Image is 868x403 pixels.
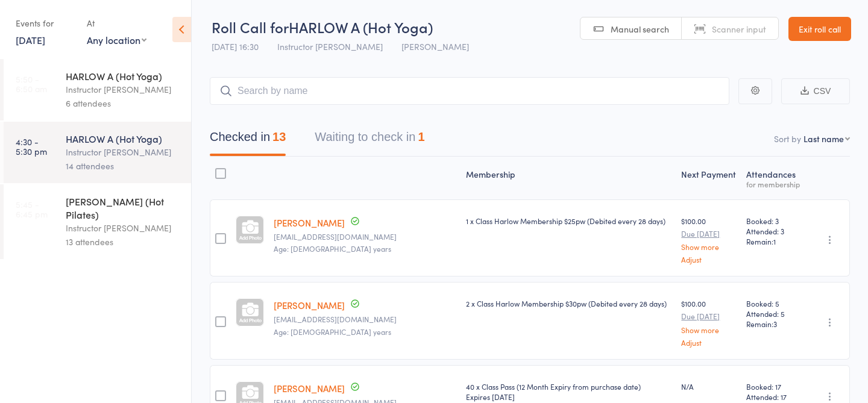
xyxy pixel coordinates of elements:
[16,33,45,46] a: [DATE]
[401,40,469,52] span: [PERSON_NAME]
[681,298,737,346] div: $100.00
[773,236,776,246] span: 1
[741,162,805,194] div: Atten­dances
[746,381,800,392] span: Booked: 17
[681,243,737,251] a: Show more
[4,122,191,183] a: 4:30 -5:30 pmHARLOW A (Hot Yoga)Instructor [PERSON_NAME]14 attendees
[66,69,181,83] div: HARLOW A (Hot Yoga)
[274,216,345,229] a: [PERSON_NAME]
[681,326,737,334] a: Show more
[66,195,181,221] div: [PERSON_NAME] (Hot Pilates)
[87,13,146,33] div: At
[289,17,433,37] span: HARLOW A (Hot Yoga)
[746,319,800,329] span: Remain:
[746,236,800,246] span: Remain:
[746,308,800,319] span: Attended: 5
[4,184,191,259] a: 5:45 -6:45 pm[PERSON_NAME] (Hot Pilates)Instructor [PERSON_NAME]13 attendees
[681,230,737,238] small: Due [DATE]
[66,159,181,173] div: 14 attendees
[272,130,286,143] div: 13
[466,381,671,402] div: 40 x Class Pass (12 Month Expiry from purchase date)
[66,96,181,110] div: 6 attendees
[274,233,456,241] small: zahraa.ahadzada@hotmail.com
[212,17,289,37] span: Roll Call for
[773,319,777,329] span: 3
[418,130,424,143] div: 1
[212,40,259,52] span: [DATE] 16:30
[66,83,181,96] div: Instructor [PERSON_NAME]
[16,13,75,33] div: Events for
[274,243,391,254] span: Age: [DEMOGRAPHIC_DATA] years
[746,298,800,308] span: Booked: 5
[274,326,391,337] span: Age: [DEMOGRAPHIC_DATA] years
[788,17,851,41] a: Exit roll call
[774,133,801,145] label: Sort by
[16,137,47,156] time: 4:30 - 5:30 pm
[466,216,671,226] div: 1 x Class Harlow Membership $25pw (Debited every 28 days)
[676,162,741,194] div: Next Payment
[210,124,286,156] button: Checked in13
[274,299,345,311] a: [PERSON_NAME]
[87,33,146,46] div: Any location
[274,315,456,323] small: goh.jaz@gmail.com
[712,23,766,35] span: Scanner input
[681,255,737,263] a: Adjust
[746,180,800,188] div: for membership
[681,216,737,263] div: $100.00
[681,339,737,346] a: Adjust
[681,312,737,320] small: Due [DATE]
[210,77,729,105] input: Search by name
[66,145,181,159] div: Instructor [PERSON_NAME]
[804,133,844,145] div: Last name
[746,216,800,226] span: Booked: 3
[681,381,737,392] div: N/A
[16,199,48,219] time: 5:45 - 6:45 pm
[277,40,383,52] span: Instructor [PERSON_NAME]
[466,392,671,402] div: Expires [DATE]
[466,298,671,308] div: 2 x Class Harlow Membership $30pw (Debited every 28 days)
[781,78,850,104] button: CSV
[66,132,181,145] div: HARLOW A (Hot Yoga)
[4,59,191,120] a: 5:50 -6:50 amHARLOW A (Hot Yoga)Instructor [PERSON_NAME]6 attendees
[315,124,424,156] button: Waiting to check in1
[66,235,181,249] div: 13 attendees
[274,382,345,395] a: [PERSON_NAME]
[611,23,669,35] span: Manual search
[746,226,800,236] span: Attended: 3
[461,162,676,194] div: Membership
[16,74,47,93] time: 5:50 - 6:50 am
[66,221,181,235] div: Instructor [PERSON_NAME]
[746,392,800,402] span: Attended: 17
